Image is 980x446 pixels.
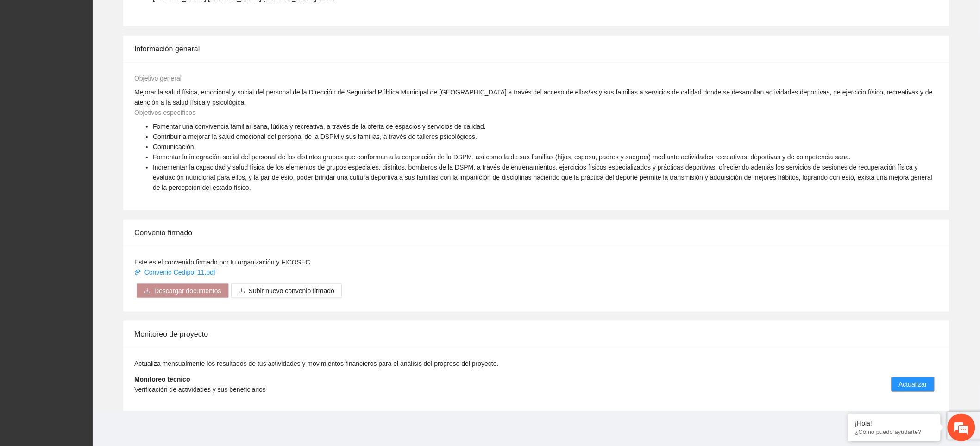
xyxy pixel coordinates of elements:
span: uploadSubir nuevo convenio firmado [231,287,342,295]
div: Chatee con nosotros ahora [48,47,156,59]
span: Verificación de actividades y sus beneficiarios [134,386,266,393]
button: downloadDescargar documentos [137,283,229,298]
span: Subir nuevo convenio firmado [249,286,334,296]
span: Este es el convenido firmado por tu organización y FICOSEC [134,258,310,266]
span: Mejorar la salud física, emocional y social del personal de la Dirección de Seguridad Pública Mun... [134,88,933,106]
div: ¡Hola! [855,420,934,427]
div: Monitoreo de proyecto [134,321,938,347]
span: Incrementar la capacidad y salud física de los elementos de grupos especiales, distritos, bombero... [153,163,932,191]
span: Comunicación. [153,143,196,151]
span: Objetivos específicos [134,109,195,116]
div: Información general [134,36,938,62]
strong: Monitoreo técnico [134,376,190,383]
div: Convenio firmado [134,220,938,246]
span: Contribuir a mejorar la salud emocional del personal de la DSPM y sus familias, a través de talle... [153,133,477,140]
span: Actualizar [899,379,927,389]
span: Fomentar una convivencia familiar sana, lúdica y recreativa, a través de la oferta de espacios y ... [153,123,486,130]
span: Actualiza mensualmente los resultados de tus actividades y movimientos financieros para el anális... [134,360,499,367]
p: ¿Cómo puedo ayudarte? [855,428,934,435]
span: Objetivo general [134,75,182,82]
textarea: Escriba su mensaje y pulse “Intro” [5,253,176,285]
button: uploadSubir nuevo convenio firmado [231,283,342,298]
div: Minimizar ventana de chat en vivo [152,5,174,27]
span: upload [239,288,245,295]
a: Convenio Cedipol 11.pdf [134,269,217,276]
span: Estamos en línea. [54,124,128,217]
span: download [144,288,151,295]
span: paper-clip [134,269,141,276]
button: Actualizar [892,377,935,392]
span: Descargar documentos [154,286,221,296]
span: Fomentar la integración social del personal de los distintos grupos que conforman a la corporació... [153,153,851,161]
